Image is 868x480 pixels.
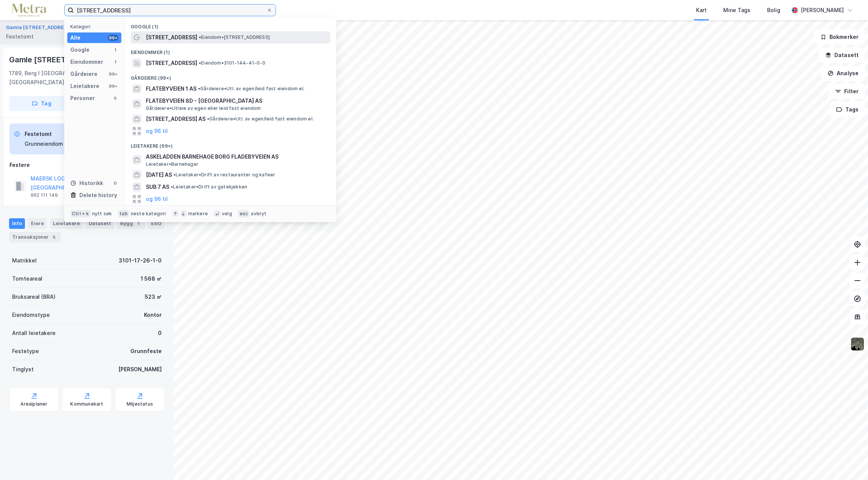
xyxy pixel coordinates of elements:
div: Miljøstatus [127,401,153,407]
div: Tomteareal [12,274,42,283]
div: Personer [70,94,95,103]
span: [STREET_ADDRESS] AS [146,114,206,123]
span: ASKELADDEN BARNEHAGE BORG FLADEBYVEIEN AS [146,152,327,161]
div: 1 [112,59,118,65]
button: Filter [829,84,865,99]
div: Datasett [86,218,114,229]
button: Datasett [819,48,865,63]
div: 0 [158,329,162,338]
div: Festetype [12,347,39,356]
div: Bruksareal (BRA) [12,292,56,301]
div: Transaksjoner [9,232,61,242]
span: Eiendom • 3101-144-41-0-0 [199,60,265,66]
button: Bokmerker [814,29,865,45]
div: Google [70,45,90,54]
span: Gårdeiere • Utleie av egen eller leid fast eiendom [146,105,261,111]
div: Leietakere [70,82,99,91]
div: Mine Tags [723,6,750,15]
div: Google (1) [125,18,336,31]
span: • [173,172,176,177]
div: 1789, Berg I [GEOGRAPHIC_DATA], [GEOGRAPHIC_DATA] [9,69,130,87]
div: Tinglyst [12,365,34,374]
div: Kategori [70,24,121,29]
div: Gårdeiere [70,69,97,79]
div: Festetomt [6,32,34,41]
div: Bolig [767,6,780,15]
span: Leietaker • Barnehager [146,161,198,167]
div: Delete history [79,191,117,200]
button: og 96 til [146,127,168,136]
div: 523 ㎡ [145,292,162,301]
div: Info [9,218,25,229]
span: Eiendom • [STREET_ADDRESS] [199,34,270,40]
div: [PERSON_NAME] [801,6,844,15]
span: SUB 7 AS [146,182,169,191]
div: 1 568 ㎡ [141,274,162,283]
div: Festere [9,161,164,170]
div: Festetomt [25,130,101,139]
img: 9k= [850,337,865,351]
div: Eiere [28,218,47,229]
div: 99+ [108,71,118,77]
div: Ctrl + k [70,210,91,218]
div: avbryt [251,211,266,217]
div: esc [238,210,250,218]
div: Arealplaner [20,401,47,407]
div: 1 [112,47,118,53]
div: [PERSON_NAME] [118,365,162,374]
button: og 96 til [146,194,168,204]
iframe: Chat Widget [830,444,868,480]
div: Grunneiendom [25,139,63,148]
span: [STREET_ADDRESS] [146,59,197,68]
span: • [171,184,173,190]
div: 99+ [108,83,118,89]
div: velg [222,211,232,217]
div: Leietakere (99+) [125,137,336,151]
div: Eiendomstype [12,310,50,319]
div: Gårdeiere (99+) [125,69,336,83]
div: markere [188,211,208,217]
div: 3101-17-26-1-0 [119,256,162,265]
div: Bygg [117,218,145,229]
div: nytt søk [92,211,112,217]
input: Søk på adresse, matrikkel, gårdeiere, leietakere eller personer [74,5,266,16]
div: ESG [148,218,164,229]
div: Kontor [144,310,162,319]
div: 962 111 149 [31,192,58,198]
div: Alle [70,33,80,42]
div: 0 [112,180,118,186]
div: 99+ [108,35,118,41]
span: • [199,34,201,40]
span: Gårdeiere • Utl. av egen/leid fast eiendom el. [198,86,305,92]
span: FLATEBYVEIEN 8D - [GEOGRAPHIC_DATA] AS [146,96,327,105]
span: [DATE] AS [146,170,172,179]
div: Kommunekart [70,401,103,407]
div: 1 [135,220,142,227]
img: metra-logo.256734c3b2bbffee19d4.png [12,4,46,17]
div: Kontrollprogram for chat [830,444,868,480]
span: • [199,60,201,66]
div: Eiendommer [70,57,103,66]
button: Gamle [STREET_ADDRESS] [6,24,74,31]
span: [STREET_ADDRESS] [146,33,197,42]
div: Eiendommer (1) [125,43,336,57]
span: Gårdeiere • Utl. av egen/leid fast eiendom el. [207,116,314,122]
div: Historikk [70,179,103,188]
button: Tags [830,102,865,117]
div: 5 [50,233,58,241]
span: • [207,116,209,122]
div: neste kategori [131,211,166,217]
button: Analyse [821,66,865,81]
div: Grunnfeste [130,347,162,356]
span: Leietaker • Drift av restauranter og kafeer [173,172,275,178]
span: • [198,86,200,91]
div: Gamle [STREET_ADDRESS] [9,54,108,66]
div: Kart [696,6,707,15]
span: FLATEBYVEIEN 1 AS [146,84,196,93]
div: Leietakere [50,218,83,229]
div: 0 [112,95,118,101]
span: Leietaker • Drift av gatekjøkken [171,184,247,190]
button: Tag [9,96,74,111]
div: tab [118,210,129,218]
div: Antall leietakere [12,329,56,338]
